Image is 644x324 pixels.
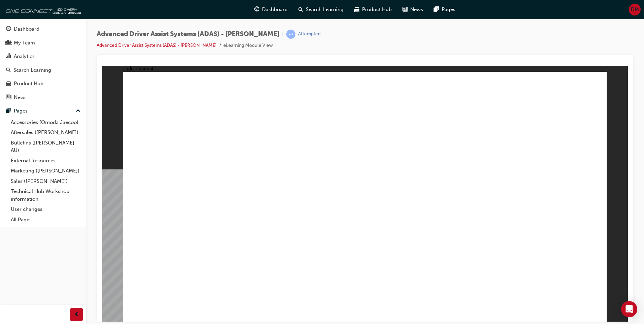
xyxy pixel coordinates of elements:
[97,42,217,48] a: Advanced Driver Assist Systems (ADAS) - [PERSON_NAME]
[3,3,81,16] img: oneconnect
[3,23,83,35] a: Dashboard
[14,94,27,101] div: News
[3,105,83,117] button: Pages
[8,117,83,128] a: Accessories (Omoda Jaecoo)
[14,25,39,33] div: Dashboard
[14,80,43,88] div: Product Hub
[14,53,35,60] div: Analytics
[397,3,428,17] a: news-iconNews
[8,166,83,176] a: Marketing ([PERSON_NAME])
[3,22,83,105] button: DashboardMy TeamAnalyticsSearch LearningProduct HubNews
[76,107,80,116] span: up-icon
[254,5,259,14] span: guage-icon
[6,81,11,87] span: car-icon
[3,64,83,76] a: Search Learning
[6,95,11,101] span: news-icon
[3,91,83,104] a: News
[8,156,83,166] a: External Resources
[6,54,11,60] span: chart-icon
[354,5,359,14] span: car-icon
[629,4,641,15] button: DM
[6,67,11,73] span: search-icon
[349,3,397,17] a: car-iconProduct Hub
[249,3,293,17] a: guage-iconDashboard
[428,3,461,17] a: pages-iconPages
[8,204,83,215] a: User changes
[262,6,288,13] span: Dashboard
[3,37,83,49] a: My Team
[282,30,284,38] span: |
[434,5,439,14] span: pages-icon
[621,301,637,317] div: Open Intercom Messenger
[362,6,392,13] span: Product Hub
[3,50,83,63] a: Analytics
[97,30,280,38] span: Advanced Driver Assist Systems (ADAS) - [PERSON_NAME]
[298,5,303,14] span: search-icon
[631,6,639,13] span: DM
[298,31,321,37] div: Attempted
[8,186,83,204] a: Technical Hub Workshop information
[6,26,11,32] span: guage-icon
[6,108,11,114] span: pages-icon
[223,42,273,50] li: eLearning Module View
[74,311,79,319] span: prev-icon
[442,6,455,13] span: Pages
[286,30,295,39] span: learningRecordVerb_ATTEMPT-icon
[293,3,349,17] a: search-iconSearch Learning
[6,40,11,46] span: people-icon
[13,66,51,74] div: Search Learning
[14,39,35,47] div: My Team
[3,77,83,90] a: Product Hub
[14,107,28,115] div: Pages
[8,127,83,138] a: Aftersales ([PERSON_NAME])
[8,176,83,187] a: Sales ([PERSON_NAME])
[402,5,408,14] span: news-icon
[410,6,423,13] span: News
[8,215,83,225] a: All Pages
[8,138,83,156] a: Bulletins ([PERSON_NAME] - AU)
[306,6,344,13] span: Search Learning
